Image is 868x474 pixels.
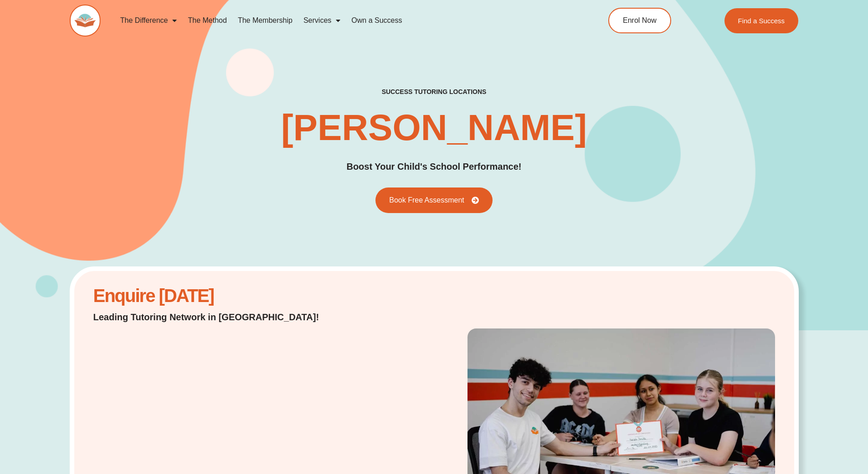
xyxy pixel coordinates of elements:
a: Find a Success [724,8,799,33]
a: Own a Success [346,10,407,31]
span: Book Free Assessment [389,197,464,204]
a: Book Free Assessment [375,188,493,213]
a: Enrol Now [608,8,671,33]
h1: [PERSON_NAME] [281,109,587,146]
a: Services [298,10,346,31]
span: Find a Success [738,17,785,24]
h2: Enquire [DATE] [93,290,343,302]
span: Enrol Now [623,17,657,24]
a: The Method [182,10,232,31]
h2: success tutoring locations [382,88,487,96]
h2: Leading Tutoring Network in [GEOGRAPHIC_DATA]! [93,311,343,323]
a: The Difference [115,10,183,31]
nav: Menu [115,10,567,31]
a: The Membership [232,10,298,31]
h2: Boost Your Child's School Performance! [346,160,521,174]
